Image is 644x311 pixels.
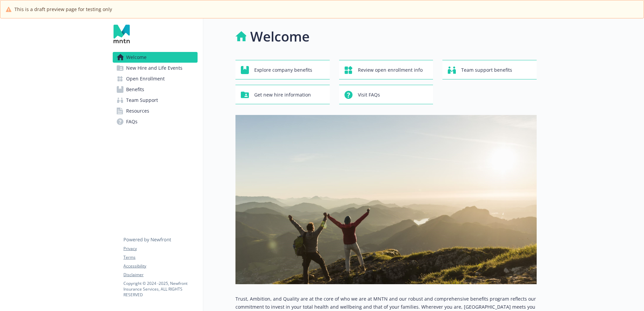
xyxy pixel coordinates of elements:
a: Resources [113,106,198,116]
span: Team Support [126,95,158,106]
button: Team support benefits [442,60,537,79]
span: New Hire and Life Events [126,63,182,73]
a: Disclaimer [123,272,197,278]
img: overview page banner [235,115,537,284]
button: Review open enrollment info [339,60,433,79]
button: Visit FAQs [339,85,433,104]
a: Accessibility [123,263,197,269]
a: Welcome [113,52,198,63]
a: Privacy [123,246,197,252]
a: Team Support [113,95,198,106]
span: FAQs [126,116,138,127]
span: Team support benefits [461,64,512,76]
button: Explore company benefits [235,60,330,79]
span: This is a draft preview page for testing only [14,6,112,13]
span: Get new hire information [254,88,311,101]
a: New Hire and Life Events [113,63,198,73]
a: Terms [123,254,197,260]
span: Resources [126,106,149,116]
a: FAQs [113,116,198,127]
h1: Welcome [250,26,310,47]
a: Benefits [113,84,198,95]
span: Visit FAQs [358,88,380,101]
span: Open Enrollment [126,73,165,84]
span: Review open enrollment info [358,64,423,76]
span: Explore company benefits [254,64,312,76]
span: Benefits [126,84,144,95]
p: Copyright © 2024 - 2025 , Newfront Insurance Services, ALL RIGHTS RESERVED [123,281,197,298]
span: Welcome [126,52,147,63]
button: Get new hire information [235,85,330,104]
a: Open Enrollment [113,73,198,84]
